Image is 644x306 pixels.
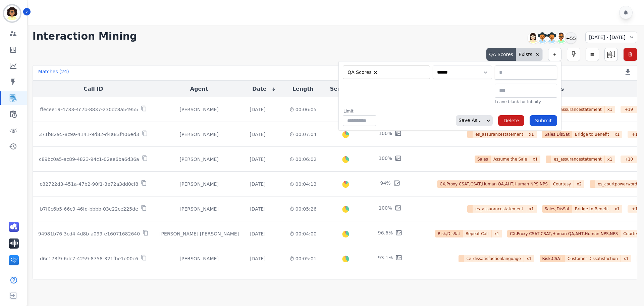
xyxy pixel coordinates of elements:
[380,180,391,188] div: 94%
[289,255,317,262] div: 00:05:01
[492,230,502,237] span: x 1
[159,131,239,138] div: [PERSON_NAME]
[542,205,572,213] span: Sales,DisSat
[550,180,574,188] span: Courtesy
[473,205,526,213] span: es_assurancestatement
[542,131,572,138] span: Sales,DisSat
[464,255,524,262] span: ce_dissatisfactionlanguage
[38,68,69,78] div: Matches ( 24 )
[292,85,314,93] button: Length
[486,48,516,61] div: QA Scores
[435,230,463,237] span: Risk,DisSat
[250,255,265,262] div: [DATE]
[516,48,542,61] div: Exists
[572,205,612,213] span: Bridge to Benefit
[289,230,317,237] div: 00:04:00
[40,206,138,212] p: b7f0c6b5-66c9-46fd-bbbb-03e22ce225de
[250,106,265,113] div: [DATE]
[252,85,276,93] button: Date
[379,205,392,213] div: 100%
[621,255,631,262] span: x 1
[565,255,621,262] span: Customer Dissatisfaction
[345,69,380,76] li: QA Scores
[612,131,623,138] span: x 1
[250,131,265,138] div: [DATE]
[40,106,138,113] p: ffecee19-4733-4c7b-8837-230dc8a54955
[585,32,637,43] div: [DATE] - [DATE]
[507,230,621,237] span: CX,Proxy CSAT,CSAT,Human QA,AHT,Human NPS,NPS
[379,130,392,138] div: 100%
[343,108,376,114] label: Limit
[526,131,537,138] span: x 1
[250,181,265,187] div: [DATE]
[475,156,491,163] span: Sales
[289,131,317,138] div: 00:07:04
[565,32,577,44] div: +55
[378,229,393,238] div: 96.6%
[289,181,317,187] div: 00:04:13
[530,115,557,126] button: Submit
[551,106,605,113] span: es_assurancestatement
[378,254,393,263] div: 93.1%
[524,255,534,262] span: x 1
[4,5,20,21] img: Bordered avatar
[621,106,637,113] div: + 19
[605,156,615,163] span: x 1
[551,156,605,163] span: es_assurancestatement
[159,181,239,187] div: [PERSON_NAME]
[39,156,139,163] p: c89bc0a5-ac89-4823-94c1-02ee6ba6d36a
[495,99,557,104] div: Leave blank for Infinity
[250,230,265,237] div: [DATE]
[330,85,361,93] button: Sentiment
[463,230,491,237] span: Repeat Call
[456,115,482,126] div: Save As...
[159,230,239,237] div: [PERSON_NAME] [PERSON_NAME]
[612,205,623,213] span: x 1
[379,155,392,163] div: 100%
[84,85,103,93] button: Call ID
[498,115,524,126] button: Delete
[250,156,265,163] div: [DATE]
[289,106,317,113] div: 00:06:05
[159,156,239,163] div: [PERSON_NAME]
[473,131,526,138] span: es_assurancestatement
[574,180,584,188] span: x 2
[159,106,239,113] div: [PERSON_NAME]
[491,156,530,163] span: Assume the Sale
[33,30,137,42] h1: Interaction Mining
[530,156,540,163] span: x 1
[159,206,239,212] div: [PERSON_NAME]
[159,255,239,262] div: [PERSON_NAME]
[289,156,317,163] div: 00:06:02
[190,85,208,93] button: Agent
[572,131,612,138] span: Bridge to Benefit
[621,156,637,163] div: + 10
[373,70,378,75] button: Remove QA Scores
[540,255,565,262] span: Risk,CSAT
[250,206,265,212] div: [DATE]
[378,279,393,288] div: 95.6%
[40,255,138,262] p: d6c173f9-6dc7-4259-8758-321fbe1e00c6
[437,180,550,188] span: CX,Proxy CSAT,CSAT,Human QA,AHT,Human NPS,NPS
[526,205,537,213] span: x 1
[289,206,317,212] div: 00:05:26
[605,106,615,113] span: x 1
[595,180,642,188] span: es_courtpowerwords
[39,131,139,138] p: 371b8295-8c9a-4141-9d82-d4a83f406ed3
[40,181,139,187] p: c82722d3-451a-47b2-90f1-3e72a3dd0cf8
[344,68,426,76] ul: selected options
[38,230,140,237] p: 94981b76-3cd4-4d8b-a099-e16071682640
